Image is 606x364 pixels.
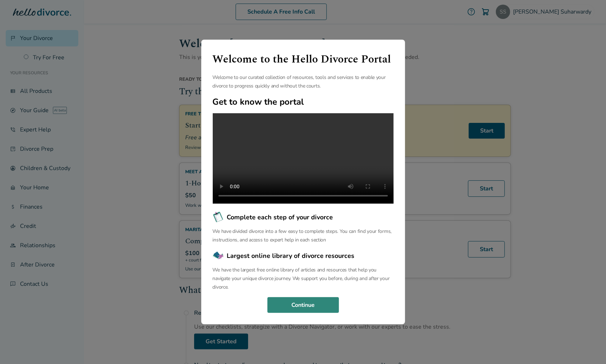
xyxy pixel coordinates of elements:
[267,297,339,313] button: Continue
[213,51,394,68] h1: Welcome to the Hello Divorce Portal
[213,73,394,90] p: Welcome to our curated collection of resources, tools and services to enable your divorce to prog...
[227,213,333,222] span: Complete each step of your divorce
[570,330,606,364] iframe: Chat Widget
[213,211,224,223] img: Complete each step of your divorce
[213,227,394,244] p: We have divided divorce into a few easy to complete steps. You can find your forms, instructions,...
[213,250,224,261] img: Largest online library of divorce resources
[213,266,394,291] p: We have the largest free online library of articles and resources that help you navigate your uni...
[227,251,355,260] span: Largest online library of divorce resources
[213,96,394,108] h2: Get to know the portal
